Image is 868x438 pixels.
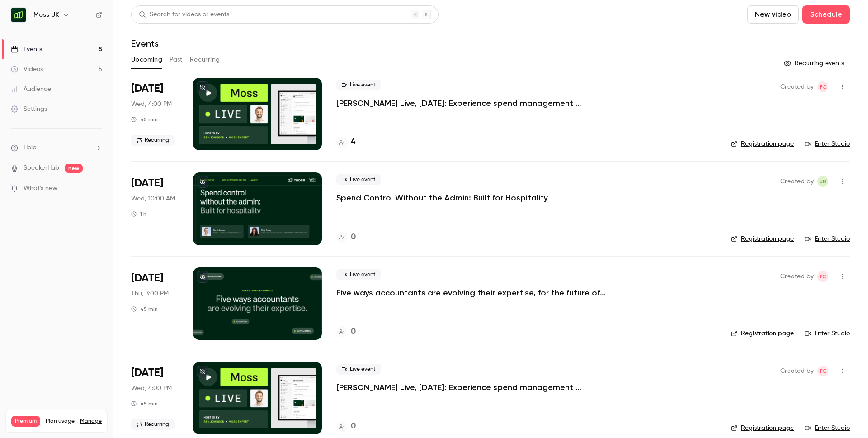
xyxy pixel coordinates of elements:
div: Oct 1 Wed, 3:00 PM (Europe/London) [131,362,179,434]
div: Videos [11,65,43,74]
a: Registration page [731,139,794,148]
div: Events [11,45,42,54]
a: 0 [336,326,356,338]
span: Live event [336,364,381,375]
div: 1 h [131,210,146,218]
span: Live event [336,80,381,90]
div: Search for videos or events [139,10,229,19]
button: New video [747,5,799,24]
div: Sep 10 Wed, 9:00 AM (Europe/London) [131,172,179,245]
div: 45 min [131,116,158,123]
div: Audience [11,85,51,94]
span: Jara Bockx [817,176,828,187]
span: Recurring [131,135,175,146]
span: Help [24,143,37,152]
iframe: Noticeable Trigger [91,185,102,193]
span: Created by [780,366,814,376]
span: FC [820,366,826,376]
button: Upcoming [131,52,162,67]
span: Live event [336,174,381,185]
span: new [65,164,83,173]
span: JB [820,176,826,187]
a: Manage [80,418,102,425]
a: Enter Studio [805,234,850,243]
span: [DATE] [131,366,163,380]
span: Live event [336,269,381,280]
a: 4 [336,136,355,148]
a: Enter Studio [805,139,850,148]
a: Enter Studio [805,424,850,433]
h4: 0 [351,231,356,243]
a: Spend Control Without the Admin: Built for Hospitality [336,192,548,203]
span: Wed, 4:00 PM [131,100,172,109]
a: SpeakerHub [24,163,59,173]
span: Created by [780,176,814,187]
div: 45 min [131,305,158,313]
a: 0 [336,231,356,243]
li: help-dropdown-opener [11,143,102,152]
button: Recurring [190,52,220,67]
a: Five ways accountants are evolving their expertise, for the future of finance [336,287,608,298]
span: Recurring [131,419,175,430]
span: Felicity Cator [817,366,828,376]
a: [PERSON_NAME] Live, [DATE]: Experience spend management automation with [PERSON_NAME] [336,382,608,393]
span: Thu, 3:00 PM [131,289,169,298]
span: Plan usage [46,418,75,425]
a: Registration page [731,424,794,433]
a: 0 [336,420,356,433]
span: Created by [780,271,814,282]
span: Felicity Cator [817,81,828,92]
span: Wed, 4:00 PM [131,384,172,393]
a: [PERSON_NAME] Live, [DATE]: Experience spend management automation with [PERSON_NAME] [336,98,608,109]
h4: 0 [351,420,356,433]
span: What's new [24,184,57,193]
h4: 0 [351,326,356,338]
span: Felicity Cator [817,271,828,282]
span: [DATE] [131,271,163,286]
img: Moss UK [11,8,26,22]
div: Sep 3 Wed, 3:00 PM (Europe/London) [131,78,179,150]
h6: Moss UK [33,10,59,19]
span: Wed, 10:00 AM [131,194,175,203]
a: Registration page [731,329,794,338]
h1: Events [131,38,159,49]
a: Registration page [731,234,794,243]
button: Schedule [802,5,850,24]
a: Enter Studio [805,329,850,338]
div: 45 min [131,400,158,407]
span: FC [820,271,826,282]
button: Past [170,52,183,67]
span: FC [820,81,826,92]
span: Premium [11,416,40,427]
span: [DATE] [131,176,163,190]
button: Recurring events [780,56,850,71]
div: Sep 11 Thu, 2:00 PM (Europe/London) [131,267,179,340]
span: [DATE] [131,81,163,96]
span: Created by [780,81,814,92]
h4: 4 [351,136,355,148]
div: Settings [11,105,47,114]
